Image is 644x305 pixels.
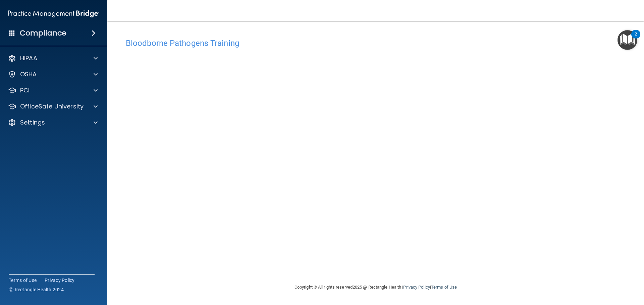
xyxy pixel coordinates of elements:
a: PCI [8,86,98,94]
a: OSHA [8,70,98,78]
p: Settings [20,119,45,127]
h4: Compliance [20,28,66,38]
h4: Bloodborne Pathogens Training [126,39,626,48]
div: Copyright © All rights reserved 2025 @ Rectangle Health | | [253,277,498,298]
div: 2 [635,34,637,43]
p: PCI [20,86,30,94]
p: OSHA [20,70,37,78]
a: Terms of Use [9,277,37,284]
button: Open Resource Center, 2 new notifications [618,30,637,50]
a: Settings [8,119,98,127]
span: Ⓒ Rectangle Health 2024 [9,286,64,293]
a: Privacy Policy [45,277,75,284]
a: Privacy Policy [403,285,430,290]
img: PMB logo [8,7,99,20]
a: HIPAA [8,54,98,62]
a: Terms of Use [431,285,457,290]
a: OfficeSafe University [8,102,98,110]
p: HIPAA [20,54,37,62]
p: OfficeSafe University [20,102,84,110]
iframe: bbp [126,51,626,257]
